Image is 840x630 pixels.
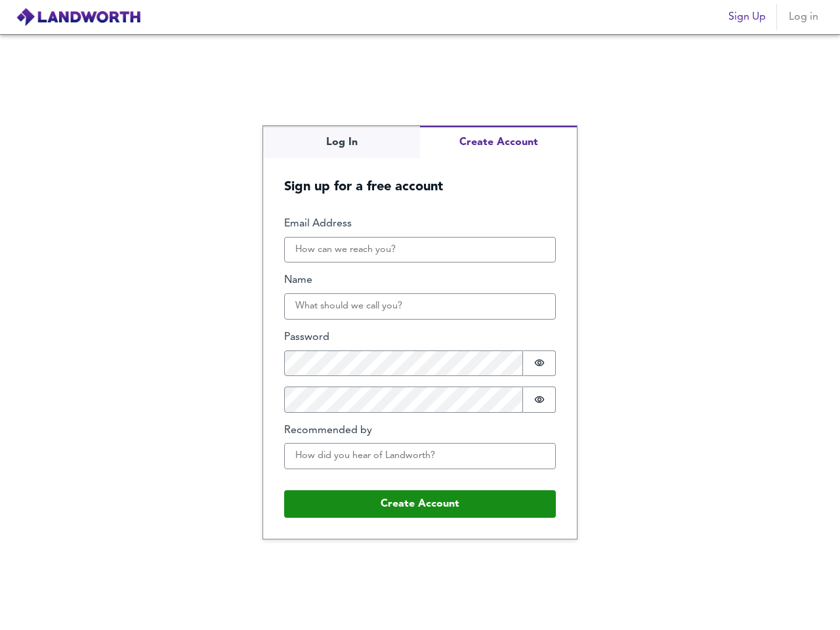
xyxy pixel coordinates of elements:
[728,8,766,26] span: Sign Up
[263,158,577,196] h5: Sign up for a free account
[284,330,556,345] label: Password
[284,490,556,518] button: Create Account
[284,273,556,288] label: Name
[263,126,420,158] button: Log In
[16,7,141,27] img: logo
[284,443,556,469] input: How did you hear of Landworth?
[787,8,819,26] span: Log in
[523,387,556,413] button: Show password
[284,237,556,263] input: How can we reach you?
[723,4,771,30] button: Sign Up
[782,4,824,30] button: Log in
[420,126,577,158] button: Create Account
[523,350,556,377] button: Show password
[284,293,556,320] input: What should we call you?
[284,423,556,438] label: Recommended by
[284,217,556,232] label: Email Address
